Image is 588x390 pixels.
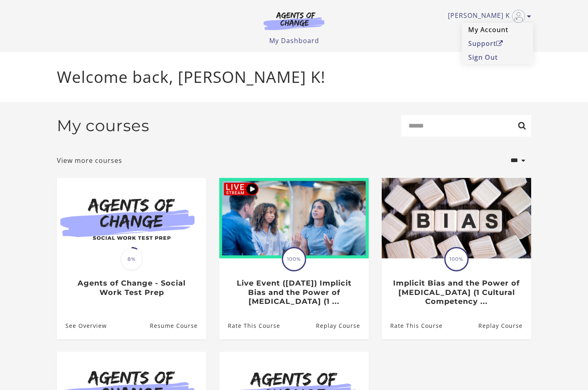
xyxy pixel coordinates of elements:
a: My Dashboard [269,36,319,45]
h3: Live Event ([DATE]) Implicit Bias and the Power of [MEDICAL_DATA] (1 ... [228,279,360,306]
a: Sign Out [462,50,533,64]
a: Implicit Bias and the Power of Peer Support (1 Cultural Competency ...: Resume Course [478,312,531,339]
h3: Agents of Change - Social Work Test Prep [65,279,197,297]
i: Open in a new window [496,40,503,47]
a: Agents of Change - Social Work Test Prep: See Overview [57,312,107,339]
a: My Account [462,23,533,37]
a: View more courses [57,156,122,165]
span: 100% [445,248,467,270]
a: Live Event (8/1/25) Implicit Bias and the Power of Peer Support (1 ...: Rate This Course [219,312,280,339]
span: 8% [121,248,143,270]
a: Implicit Bias and the Power of Peer Support (1 Cultural Competency ...: Rate This Course [382,312,443,339]
img: Agents of Change Logo [255,11,333,30]
a: Toggle menu [448,10,527,23]
h2: My courses [57,116,149,135]
a: Live Event (8/1/25) Implicit Bias and the Power of Peer Support (1 ...: Resume Course [316,312,369,339]
p: Welcome back, [PERSON_NAME] K! [57,65,531,89]
a: SupportOpen in a new window [462,37,533,50]
a: Agents of Change - Social Work Test Prep: Resume Course [150,312,206,339]
span: 100% [283,248,305,270]
h3: Implicit Bias and the Power of [MEDICAL_DATA] (1 Cultural Competency ... [390,279,522,306]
